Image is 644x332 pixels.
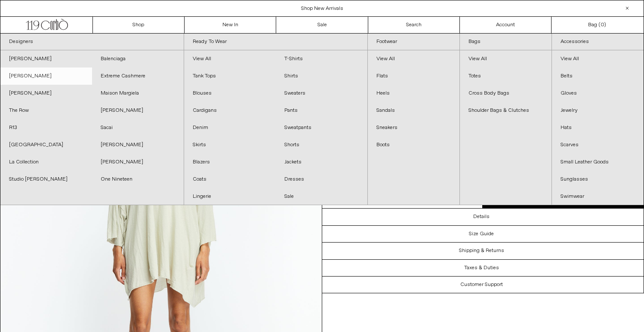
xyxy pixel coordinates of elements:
a: [PERSON_NAME] [0,68,92,85]
a: Jackets [276,154,367,171]
a: Sacai [92,119,184,136]
a: [GEOGRAPHIC_DATA] [0,136,92,154]
a: Swimwear [552,188,644,205]
a: View All [460,50,552,68]
a: Sweaters [276,85,367,102]
a: View All [552,50,644,68]
a: Cardigans [184,102,276,119]
a: Blouses [184,85,276,102]
a: Search [368,17,460,33]
a: Gloves [552,85,644,102]
a: Small Leather Goods [552,154,644,171]
a: View All [184,50,276,68]
a: [PERSON_NAME] [0,50,92,68]
h3: Customer Support [460,282,503,288]
a: Sandals [368,102,459,119]
a: Totes [460,68,552,85]
a: Balenciaga [92,50,184,68]
h3: Shipping & Returns [459,248,504,254]
h3: Taxes & Duties [464,265,499,271]
a: New In [185,17,276,33]
a: Shop New Arrivals [301,5,343,12]
h3: Size Guide [469,231,494,237]
a: Boots [368,136,459,154]
a: View All [368,50,459,68]
a: Denim [184,119,276,136]
span: ) [601,21,606,29]
h3: Details [473,214,490,220]
a: Maison Margiela [92,85,184,102]
a: Ready To Wear [184,34,367,50]
a: One Nineteen [92,171,184,188]
a: Jewelry [552,102,644,119]
a: Sunglasses [552,171,644,188]
a: Tank Tops [184,68,276,85]
a: Belts [552,68,644,85]
a: [PERSON_NAME] [92,102,184,119]
a: T-Shirts [276,50,367,68]
a: Studio [PERSON_NAME] [0,171,92,188]
a: Designers [0,34,184,50]
a: [PERSON_NAME] [0,85,92,102]
a: [PERSON_NAME] [92,136,184,154]
a: Shoulder Bags & Clutches [460,102,552,119]
a: Sale [276,188,367,205]
a: Accessories [552,34,644,50]
a: The Row [0,102,92,119]
span: 0 [601,22,604,28]
a: Scarves [552,136,644,154]
a: Shorts [276,136,367,154]
a: Footwear [368,34,459,50]
a: Lingerie [184,188,276,205]
a: Hats [552,119,644,136]
a: Sweatpants [276,119,367,136]
a: Heels [368,85,459,102]
a: Blazers [184,154,276,171]
a: La Collection [0,154,92,171]
a: Shirts [276,68,367,85]
a: [PERSON_NAME] [92,154,184,171]
a: Shop [93,17,185,33]
a: R13 [0,119,92,136]
a: Coats [184,171,276,188]
a: Account [460,17,552,33]
a: Bag () [552,17,643,33]
a: Cross Body Bags [460,85,552,102]
a: Bags [460,34,552,50]
a: Extreme Cashmere [92,68,184,85]
a: Pants [276,102,367,119]
a: Sneakers [368,119,459,136]
a: Skirts [184,136,276,154]
a: Flats [368,68,459,85]
a: Sale [276,17,368,33]
a: Dresses [276,171,367,188]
